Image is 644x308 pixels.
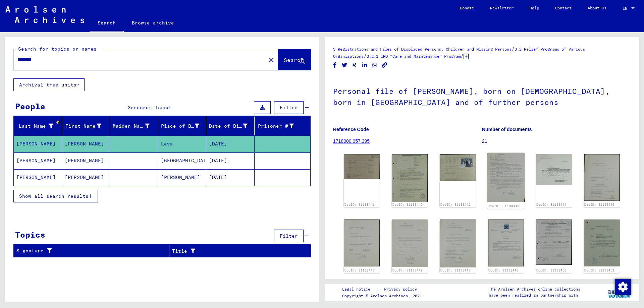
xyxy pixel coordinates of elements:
[488,220,524,266] img: 001.jpg
[392,154,428,202] img: 001.jpg
[62,152,110,169] mat-cell: [PERSON_NAME]
[364,53,367,59] span: /
[158,117,207,135] mat-header-cell: Place of Birth
[280,233,298,239] span: Filter
[584,154,620,201] img: 001.jpg
[280,105,298,111] span: Filter
[124,15,182,31] a: Browse archive
[15,100,45,112] div: People
[158,169,207,186] mat-cell: [PERSON_NAME]
[274,230,304,242] button: Filter
[333,138,370,144] a: 1718000 057.395
[158,136,207,152] mat-cell: Leva
[128,105,131,111] span: 3
[284,57,304,63] span: Search
[62,117,110,135] mat-header-cell: First Name
[333,47,512,52] a: 3 Registrations and Files of Displaced Persons, Children and Missing Persons
[257,121,303,131] div: Prisoner #
[607,284,632,301] img: yv_logo.png
[172,248,298,255] div: Title
[209,123,248,130] div: Date of Birth
[331,61,338,69] button: Share on Facebook
[18,46,97,52] mat-label: Search for topics or names
[13,78,85,91] button: Archival tree units
[440,154,476,181] img: 002.jpg
[206,136,255,152] mat-cell: [DATE]
[131,105,170,111] span: records found
[489,286,580,292] p: The Arolsen Archives online collections
[536,268,567,272] a: DocID: 81199450
[461,53,464,59] span: /
[536,203,567,206] a: DocID: 81199444
[379,286,425,293] a: Privacy policy
[113,121,158,131] div: Maiden Name
[341,61,348,69] button: Share on Twitter
[333,76,631,116] h1: Personal file of [PERSON_NAME], born on [DEMOGRAPHIC_DATA], born in [GEOGRAPHIC_DATA] and of furt...
[257,123,294,130] div: Prisoner #
[615,279,631,295] img: Change consent
[16,121,62,131] div: Last Name
[584,203,614,206] a: DocID: 81199445
[342,286,425,293] div: |
[274,101,304,114] button: Filter
[371,61,378,69] button: Share on WhatsApp
[110,117,158,135] mat-header-cell: Maiden Name
[16,123,53,130] div: Last Name
[623,6,630,11] span: EN
[5,6,84,23] img: Arolsen_neg.svg
[65,123,102,130] div: First Name
[14,117,62,135] mat-header-cell: Last Name
[392,220,428,267] img: 001.jpg
[440,220,476,267] img: 001.jpg
[158,152,207,169] mat-cell: [GEOGRAPHIC_DATA]
[381,61,388,69] button: Copy link
[614,279,631,295] div: Change consent
[333,127,369,132] b: Reference Code
[536,220,572,265] img: 001.jpg
[584,268,614,272] a: DocID: 81199451
[351,61,358,69] button: Share on Xing
[367,54,461,59] a: 3.2.1 IRO “Care and Maintenance” Program
[392,203,423,206] a: DocID: 81199442
[19,193,89,199] span: Show all search results
[209,121,256,131] div: Date of Birth
[342,286,376,293] a: Legal notice
[344,220,380,266] img: 001.jpg
[488,268,519,272] a: DocID: 81199449
[344,203,375,206] a: DocID: 81199441
[206,117,255,135] mat-header-cell: Date of Birth
[62,169,110,186] mat-cell: [PERSON_NAME]
[14,136,62,152] mat-cell: [PERSON_NAME]
[90,15,124,32] a: Search
[392,268,423,272] a: DocID: 81199447
[161,121,208,131] div: Place of Birth
[536,154,572,185] img: 001.jpg
[440,268,471,272] a: DocID: 81199448
[344,154,380,179] img: 001.jpg
[344,268,375,272] a: DocID: 81199446
[255,117,311,135] mat-header-cell: Prisoner #
[13,190,98,202] button: Show all search results
[265,53,278,66] button: Clear
[488,204,520,208] a: DocID: 81199443
[172,246,304,256] div: Title
[278,49,311,70] button: Search
[62,136,110,152] mat-cell: [PERSON_NAME]
[342,293,425,299] p: Copyright © Arolsen Archives, 2021
[206,152,255,169] mat-cell: [DATE]
[65,121,110,131] div: First Name
[489,292,580,298] p: have been realized in partnership with
[512,46,515,52] span: /
[361,61,368,69] button: Share on LinkedIn
[161,123,200,130] div: Place of Birth
[113,123,150,130] div: Maiden Name
[16,247,164,254] div: Signature
[482,138,631,145] p: 21
[15,229,45,241] div: Topics
[16,246,171,256] div: Signature
[487,153,525,202] img: 001.jpg
[440,203,471,206] a: DocID: 81199442
[14,169,62,186] mat-cell: [PERSON_NAME]
[482,127,532,132] b: Number of documents
[14,152,62,169] mat-cell: [PERSON_NAME]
